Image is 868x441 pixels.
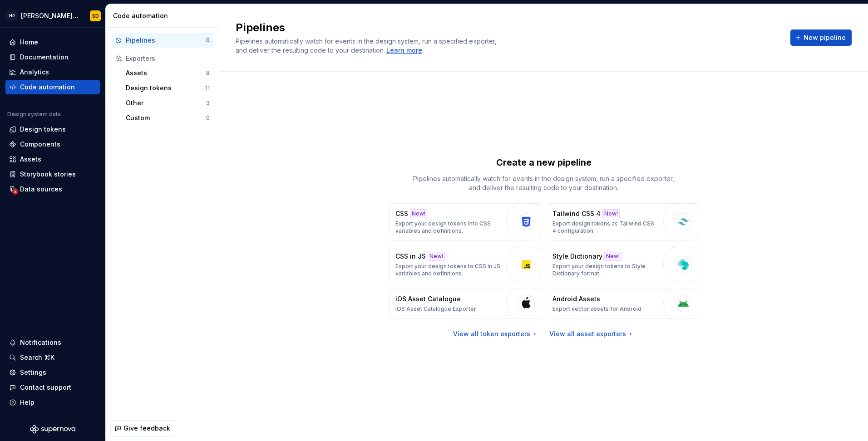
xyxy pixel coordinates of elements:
button: Android AssetsExport vector assets for Android [547,289,698,318]
div: Assets [126,69,206,78]
h2: Pipelines [236,20,779,35]
a: Components [5,137,100,152]
button: Other3 [122,96,213,110]
p: Pipelines automatically watch for events in the design system, run a specified exporter, and deli... [408,174,680,192]
span: Give feedback [123,424,170,433]
div: Code automation [20,83,75,92]
div: Code automation [113,11,215,20]
span: Pipelines automatically watch for events in the design system, run a specified exporter, and deli... [236,37,498,54]
button: Tailwind CSS 4New!Export design tokens as Tailwind CSS 4 configuration. [547,203,698,240]
p: Android Assets [552,294,600,304]
p: Export your design tokens to Style Dictionary format. [552,263,659,277]
p: iOS Asset Catalogue Exporter [395,305,476,313]
button: Contact support [5,380,100,395]
a: Design tokens [5,122,100,137]
div: New! [410,209,427,218]
button: New pipeline [790,29,852,46]
div: Settings [20,368,46,377]
a: Code automation [5,80,100,94]
a: Analytics [5,65,100,79]
div: 0 [206,37,210,44]
button: Assets8 [122,66,213,80]
div: Exporters [126,54,210,63]
div: Contact support [20,383,71,392]
button: Give feedback [110,420,176,436]
button: Search ⌘K [5,350,100,365]
div: 11 [205,84,210,92]
div: New! [602,209,620,218]
div: Search ⌘K [20,353,54,362]
div: [PERSON_NAME] UI Toolkit (HUT) [21,11,79,20]
button: Design tokens11 [122,81,213,95]
button: CSSNew!Export your design tokens into CSS variables and definitions. [390,203,541,240]
button: Custom0 [122,111,213,125]
div: Analytics [20,68,49,77]
a: Learn more [386,46,422,55]
div: Notifications [20,338,61,347]
p: Export vector assets for Android [552,305,641,313]
div: Data sources [20,185,62,194]
div: Components [20,140,60,149]
div: 8 [206,69,210,77]
p: CSS [395,209,408,218]
a: View all asset exporters [549,329,634,338]
div: Other [126,98,206,108]
p: Export your design tokens into CSS variables and definitions. [395,220,502,235]
button: HR[PERSON_NAME] UI Toolkit (HUT)SD [2,6,104,25]
div: 0 [206,114,210,122]
p: Export design tokens as Tailwind CSS 4 configuration. [552,220,659,235]
a: Documentation [5,50,100,64]
span: New pipeline [804,33,846,42]
div: HR [6,10,17,21]
div: Design tokens [126,83,205,93]
p: Tailwind CSS 4 [552,209,601,218]
div: 3 [206,99,210,107]
p: CSS in JS [395,252,426,261]
div: Custom [126,113,206,122]
div: Design tokens [20,125,66,134]
div: Home [20,38,38,47]
div: SD [92,12,99,20]
button: iOS Asset CatalogueiOS Asset Catalogue Exporter [390,289,541,318]
button: Style DictionaryNew!Export your design tokens to Style Dictionary format. [547,246,698,283]
div: Design system data [7,111,61,118]
div: Help [20,398,35,407]
p: iOS Asset Catalogue [395,294,461,304]
button: CSS in JSNew!Export your design tokens to CSS in JS variables and definitions. [390,246,541,283]
div: Storybook stories [20,170,76,179]
div: Documentation [20,53,69,62]
div: New! [604,252,621,261]
svg: Supernova Logo [30,425,75,434]
div: Pipelines [126,36,206,45]
a: Settings [5,365,100,380]
a: Assets [5,152,100,167]
button: Help [5,395,100,410]
p: Export your design tokens to CSS in JS variables and definitions. [395,263,502,277]
p: Style Dictionary [552,252,602,261]
p: Create a new pipeline [496,156,592,169]
a: Data sources [5,182,100,196]
div: New! [428,252,445,261]
button: Notifications [5,335,100,350]
div: Assets [20,155,41,164]
a: View all token exporters [453,329,538,338]
a: Home [5,35,100,49]
span: . [385,47,424,54]
button: Pipelines0 [111,33,213,48]
a: Storybook stories [5,167,100,181]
